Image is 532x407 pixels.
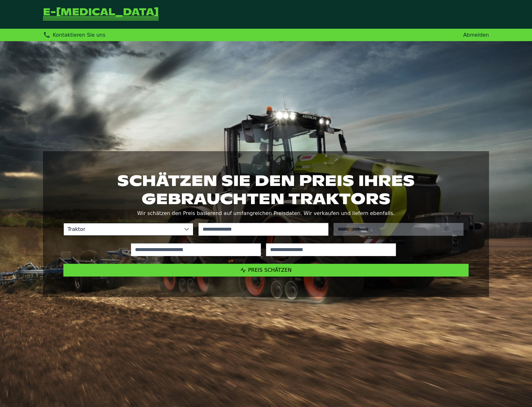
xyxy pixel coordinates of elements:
div: Kontaktieren Sie uns [43,31,105,39]
span: Traktor [64,223,180,235]
h1: Schätzen Sie den Preis Ihres gebrauchten Traktors [63,172,469,207]
span: Kontaktieren Sie uns [53,32,105,38]
span: Preis schätzen [248,267,292,273]
a: Abmelden [463,32,489,38]
p: Wir schätzen den Preis basierend auf umfangreichen Preisdaten. Wir verkaufen und liefern ebenfalls. [63,209,469,218]
a: Zurück zur Startseite [43,8,159,21]
button: Preis schätzen [63,264,469,277]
